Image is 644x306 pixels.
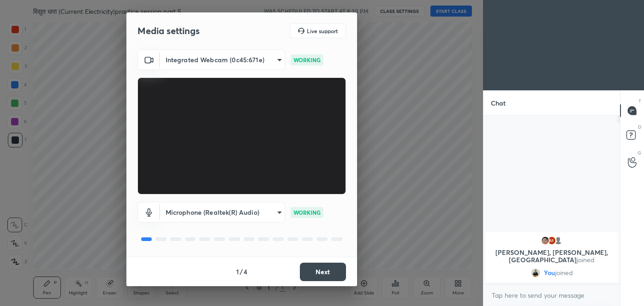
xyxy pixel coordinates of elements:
p: T [638,98,641,105]
button: Next [300,263,346,281]
h4: / [240,267,243,277]
span: You [544,269,555,277]
p: WORKING [293,208,321,217]
div: Integrated Webcam (0c45:671e) [160,49,285,70]
h4: 1 [236,267,239,277]
h2: Media settings [137,25,200,37]
p: G [638,149,641,156]
span: joined [555,269,573,277]
span: joined [577,255,595,264]
img: 328e836ca9b34a41ab6820f4758145ba.jpg [531,268,540,277]
div: Integrated Webcam (0c45:671e) [160,202,285,223]
p: D [638,124,641,130]
p: Chat [483,91,513,115]
h5: Live support [307,28,338,34]
img: 3 [547,236,556,245]
img: default.png [554,236,563,245]
p: [PERSON_NAME], [PERSON_NAME], [GEOGRAPHIC_DATA] [491,249,612,264]
div: grid [483,230,620,284]
img: 17963b32a8114a8eaca756b508a36ab1.jpg [541,236,550,245]
h4: 4 [244,267,247,277]
p: WORKING [293,56,321,64]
